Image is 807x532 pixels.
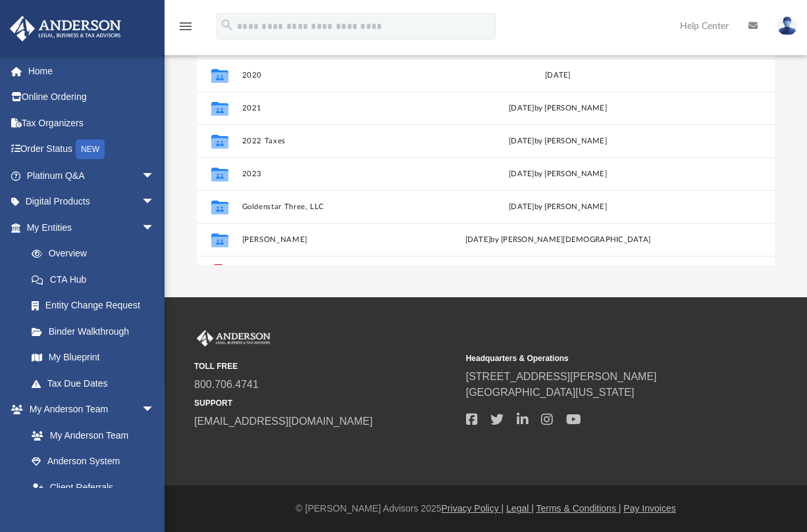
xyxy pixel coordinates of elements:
[18,370,174,397] a: Tax Due Dates
[9,189,174,215] a: Digital Productsarrow_drop_down
[9,397,168,423] a: My Anderson Teamarrow_drop_down
[18,345,168,371] a: My Blueprint
[142,214,168,241] span: arrow_drop_down
[18,293,174,319] a: Entity Change Request
[466,387,635,398] a: [GEOGRAPHIC_DATA][US_STATE]
[454,69,661,81] div: [DATE]
[194,379,259,390] a: 800.706.4741
[194,360,457,372] small: TOLL FREE
[194,397,457,409] small: SUPPORT
[142,397,168,423] span: arrow_drop_down
[18,422,161,448] a: My Anderson Team
[18,474,168,500] a: Client Referrals
[242,70,448,79] button: 2020
[442,503,504,514] a: Privacy Policy |
[9,214,174,241] a: My Entitiesarrow_drop_down
[454,201,661,212] div: [DATE] by [PERSON_NAME]
[18,266,174,293] a: CTA Hub
[9,162,174,189] a: Platinum Q&Aarrow_drop_down
[178,18,194,34] i: menu
[18,448,168,475] a: Anderson System
[242,103,448,112] button: 2021
[9,84,174,110] a: Online Ordering
[220,18,234,32] i: search
[506,503,534,514] a: Legal |
[6,16,125,41] img: Anderson Advisors Platinum Portal
[454,102,661,114] div: [DATE] by [PERSON_NAME]
[454,168,661,180] div: [DATE] by [PERSON_NAME]
[242,136,448,145] button: 2022 Taxes
[18,241,174,267] a: Overview
[465,235,490,243] span: [DATE]
[466,371,657,382] a: [STREET_ADDRESS][PERSON_NAME]
[454,135,661,147] div: [DATE] by [PERSON_NAME]
[76,139,105,159] div: NEW
[242,235,448,243] button: [PERSON_NAME]
[777,16,797,36] img: User Pic
[194,416,373,427] a: [EMAIL_ADDRESS][DOMAIN_NAME]
[165,502,807,516] div: © [PERSON_NAME] Advisors 2025
[9,58,174,84] a: Home
[18,318,174,345] a: Binder Walkthrough
[454,233,661,245] div: by [PERSON_NAME][DEMOGRAPHIC_DATA]
[178,25,194,34] a: menu
[623,503,675,514] a: Pay Invoices
[536,503,621,514] a: Terms & Conditions |
[142,162,168,189] span: arrow_drop_down
[466,352,729,364] small: Headquarters & Operations
[9,110,174,136] a: Tax Organizers
[242,169,448,178] button: 2023
[194,330,273,347] img: Anderson Advisors Platinum Portal
[142,189,168,216] span: arrow_drop_down
[9,136,174,163] a: Order StatusNEW
[242,202,448,210] button: Goldenstar Three, LLC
